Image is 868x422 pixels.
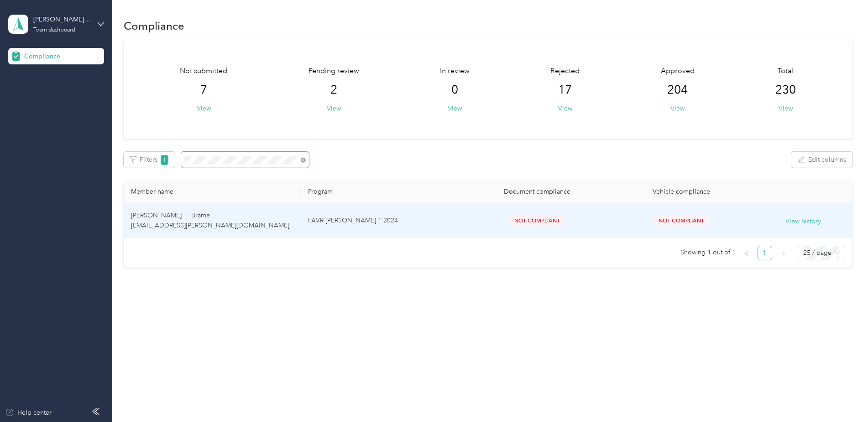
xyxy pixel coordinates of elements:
[33,15,90,24] div: [PERSON_NAME] Beverages
[472,188,602,195] div: Document compliance
[197,104,211,113] button: View
[550,66,580,77] span: Rejected
[5,408,52,417] button: Help center
[301,180,465,203] th: Program
[301,203,465,238] td: FAVR Bev 1 2024
[161,155,169,165] span: 1
[803,246,840,260] span: 25 / page
[667,83,688,97] span: 204
[451,83,458,97] span: 0
[776,246,790,260] li: Next Page
[744,251,749,256] span: left
[33,27,75,33] div: Team dashboard
[131,211,289,229] span: [PERSON_NAME] Brame [EMAIL_ADDRESS][PERSON_NAME][DOMAIN_NAME]
[798,246,845,260] div: Page Size
[200,83,207,97] span: 7
[617,188,746,195] div: Vehicle compliance
[24,52,60,61] span: Compliance
[739,246,754,260] button: left
[785,216,821,227] button: View history
[510,216,565,226] span: Not Compliant
[791,152,852,168] button: Edit columns
[654,216,709,226] span: Not Compliant
[779,104,793,113] button: View
[776,246,790,260] button: right
[661,66,695,77] span: Approved
[124,152,175,168] button: Filters1
[758,246,772,260] li: 1
[739,246,754,260] li: Previous Page
[558,83,572,97] span: 17
[817,371,868,422] iframe: Everlance-gr Chat Button Frame
[124,21,184,31] h1: Compliance
[558,104,572,113] button: View
[758,246,772,260] a: 1
[124,180,301,203] th: Member name
[327,104,341,113] button: View
[309,66,359,77] span: Pending review
[180,66,227,77] span: Not submitted
[330,83,337,97] span: 2
[680,246,736,259] span: Showing 1 out of 1
[778,66,793,77] span: Total
[448,104,462,113] button: View
[775,83,796,97] span: 230
[440,66,470,77] span: In review
[670,104,685,113] button: View
[780,251,786,256] span: right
